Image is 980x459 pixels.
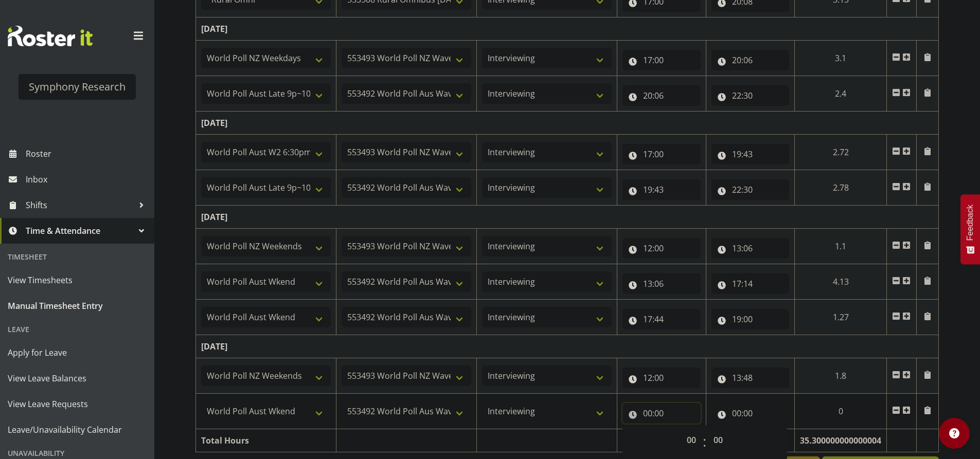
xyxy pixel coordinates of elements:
[795,264,887,300] td: 4.13
[795,135,887,170] td: 2.72
[949,428,959,438] img: help-xxl-2.png
[795,41,887,76] td: 3.1
[795,170,887,206] td: 2.78
[8,26,93,46] img: Rosterit website logo
[711,403,790,424] input: Click to select...
[711,273,790,294] input: Click to select...
[711,309,790,329] input: Click to select...
[711,238,790,259] input: Click to select...
[622,403,701,424] input: Click to select...
[703,430,706,455] span: :
[26,172,149,187] span: Inbox
[196,112,939,135] td: [DATE]
[26,223,134,238] span: Time & Attendance
[795,358,887,394] td: 1.8
[3,417,152,443] a: Leave/Unavailability Calendar
[711,144,790,164] input: Click to select...
[8,396,147,412] span: View Leave Requests
[8,345,147,360] span: Apply for Leave
[3,293,152,319] a: Manual Timesheet Entry
[795,394,887,429] td: 0
[622,309,701,329] input: Click to select...
[8,272,147,288] span: View Timesheets
[711,368,790,388] input: Click to select...
[622,238,701,259] input: Click to select...
[3,246,152,267] div: Timesheet
[8,422,147,437] span: Leave/Unavailability Calendar
[966,205,975,241] span: Feedback
[960,194,980,264] button: Feedback - Show survey
[622,85,701,106] input: Click to select...
[795,76,887,112] td: 2.4
[8,371,147,386] span: View Leave Balances
[196,206,939,229] td: [DATE]
[8,298,147,314] span: Manual Timesheet Entry
[795,300,887,335] td: 1.27
[3,340,152,365] a: Apply for Leave
[622,368,701,388] input: Click to select...
[3,267,152,293] a: View Timesheets
[711,179,790,200] input: Click to select...
[196,17,939,41] td: [DATE]
[622,179,701,200] input: Click to select...
[196,429,336,452] td: Total Hours
[795,229,887,264] td: 1.1
[3,365,152,391] a: View Leave Balances
[622,273,701,294] input: Click to select...
[711,50,790,70] input: Click to select...
[196,335,939,358] td: [DATE]
[3,319,152,340] div: Leave
[711,85,790,106] input: Click to select...
[795,429,887,452] td: 35.300000000000004
[622,50,701,70] input: Click to select...
[622,144,701,164] input: Click to select...
[26,146,149,161] span: Roster
[26,197,134,213] span: Shifts
[29,79,126,95] div: Symphony Research
[3,391,152,417] a: View Leave Requests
